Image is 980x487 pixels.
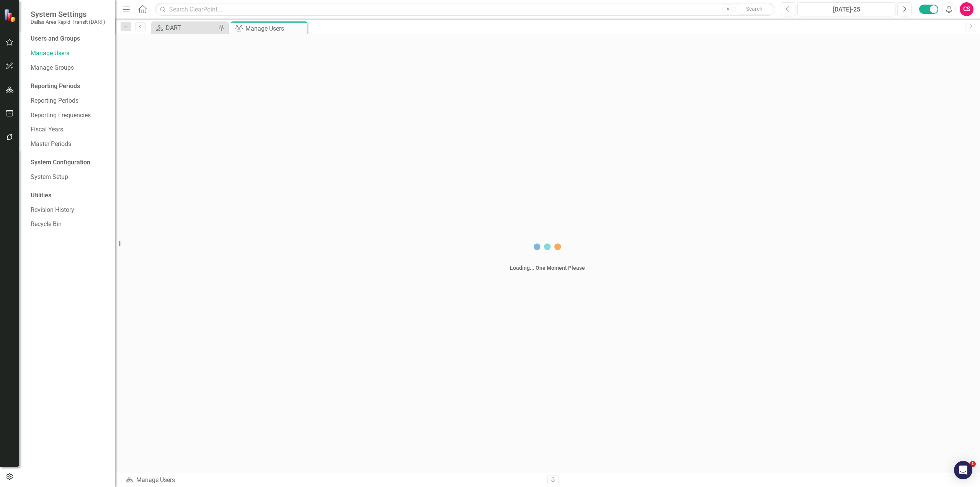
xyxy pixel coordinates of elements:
a: System Setup [31,173,107,182]
a: DART [153,23,216,33]
small: Dallas Area Rapid Transit (DART) [31,19,105,25]
a: Manage Groups [31,64,107,72]
a: Recycle Bin [31,220,107,229]
div: Reporting Periods [31,82,107,91]
a: Manage Users [31,49,107,58]
span: 1 [970,461,976,467]
div: Loading... One Moment Please [510,264,585,272]
div: DART [166,23,216,33]
input: Search ClearPoint... [155,3,775,16]
span: Search [746,6,763,12]
button: Search [735,4,773,15]
button: [DATE]-25 [797,2,895,16]
div: Utilities [31,191,107,200]
a: Master Periods [31,140,107,149]
div: Manage Users [245,24,305,33]
span: System Settings [31,10,105,19]
div: Manage Users [126,476,542,485]
button: CS [960,2,973,16]
a: Reporting Periods [31,97,107,105]
a: Revision History [31,206,107,215]
div: Open Intercom Messenger [954,461,972,479]
div: Users and Groups [31,34,107,43]
div: System Configuration [31,158,107,167]
img: ClearPoint Strategy [4,9,17,22]
a: Fiscal Years [31,125,107,134]
a: Reporting Frequencies [31,111,107,120]
div: [DATE]-25 [800,5,893,14]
